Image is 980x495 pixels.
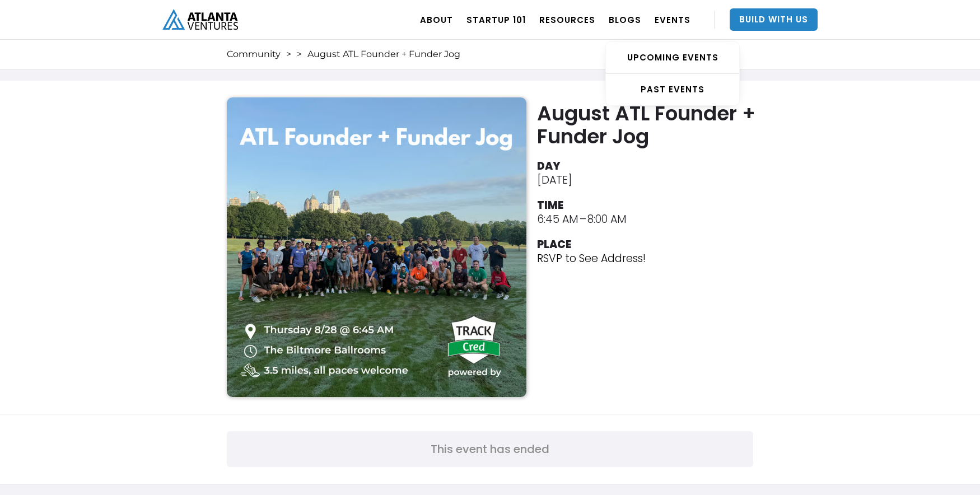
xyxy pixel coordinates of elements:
a: EVENTS [655,4,690,35]
a: RESOURCES [539,4,595,35]
div: – [580,212,586,226]
div: TIME [537,198,563,212]
div: > [297,49,302,60]
div: 8:00 AM [587,212,627,226]
a: BLOGS [609,4,641,35]
div: > [286,49,291,60]
p: RSVP to See Address! [537,251,646,265]
a: This event has ended [227,431,753,467]
a: UPCOMING EVENTS [606,42,739,74]
a: ABOUT [420,4,453,35]
div: DAY [537,159,561,173]
div: [DATE] [537,173,572,187]
a: Build With Us [730,8,818,31]
a: PAST EVENTS [606,74,739,105]
a: Community [227,49,281,60]
h2: August ATL Founder + Funder Jog [537,102,759,148]
div: 6:45 AM [537,212,578,226]
div: UPCOMING EVENTS [606,52,739,63]
div: PLACE [537,237,571,251]
div: August ATL Founder + Funder Jog [307,49,460,60]
div: PAST EVENTS [606,84,739,95]
a: Startup 101 [466,4,526,35]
